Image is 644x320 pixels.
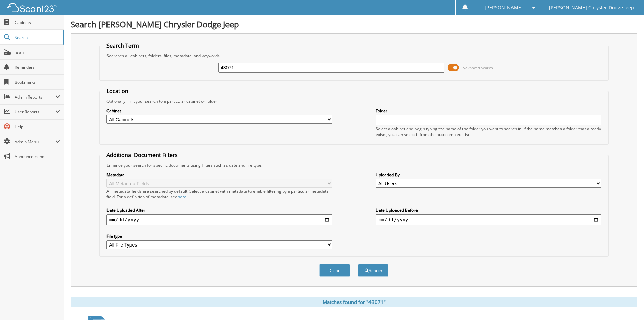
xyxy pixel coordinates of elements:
label: Cabinet [106,108,332,114]
label: Uploaded By [376,172,601,178]
span: [PERSON_NAME] [485,6,523,10]
span: Reminders [15,64,60,70]
legend: Search Term [103,42,142,49]
button: Search [358,264,388,277]
a: here [177,194,186,200]
label: Metadata [106,172,332,178]
button: Clear [319,264,350,277]
legend: Location [103,87,132,95]
label: Date Uploaded Before [376,207,601,213]
span: Cabinets [15,20,60,25]
div: Searches all cabinets, folders, files, metadata, and keywords [103,53,605,59]
span: Admin Menu [15,139,55,145]
div: Matches found for "43071" [71,297,637,307]
label: File type [106,233,332,239]
span: Search [15,35,59,40]
span: Admin Reports [15,94,55,100]
span: Announcements [15,154,60,159]
img: scan123-logo-white.svg [7,3,57,12]
div: Select a cabinet and begin typing the name of the folder you want to search in. If the name match... [376,126,601,137]
span: Help [15,124,60,130]
div: Optionally limit your search to a particular cabinet or folder [103,98,605,104]
h1: Search [PERSON_NAME] Chrysler Dodge Jeep [71,19,637,30]
legend: Additional Document Filters [103,151,181,159]
div: Enhance your search for specific documents using filters such as date and file type. [103,162,605,168]
span: Bookmarks [15,79,60,85]
label: Folder [376,108,601,114]
span: Advanced Search [463,65,493,70]
span: [PERSON_NAME] Chrysler Dodge Jeep [549,6,634,10]
span: Scan [15,49,60,55]
span: User Reports [15,109,55,115]
input: end [376,214,601,225]
input: start [106,214,332,225]
div: All metadata fields are searched by default. Select a cabinet with metadata to enable filtering b... [106,188,332,200]
label: Date Uploaded After [106,207,332,213]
